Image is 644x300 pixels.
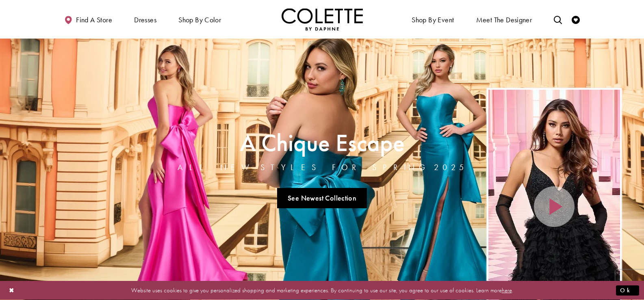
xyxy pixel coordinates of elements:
button: Close Dialog [5,283,19,298]
span: Dresses [134,16,156,24]
span: Shop by color [176,8,223,30]
a: Meet the designer [474,8,534,30]
button: Submit Dialog [616,285,639,296]
a: here [502,286,512,294]
a: Find a store [62,8,114,30]
span: Shop By Event [410,8,456,30]
span: Shop by color [178,16,221,24]
p: Website uses cookies to give you personalized shopping and marketing experiences. By continuing t... [59,285,585,296]
span: Meet the designer [476,16,532,24]
span: Find a store [76,16,112,24]
ul: Slider Links [175,185,469,212]
a: Visit Home Page [282,8,363,30]
a: Check Wishlist [570,8,582,30]
span: Dresses [132,8,158,30]
a: Toggle search [552,8,564,30]
img: Colette by Daphne [282,8,363,30]
a: See Newest Collection A Chique Escape All New Styles For Spring 2025 [277,188,367,208]
span: Shop By Event [412,16,454,24]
